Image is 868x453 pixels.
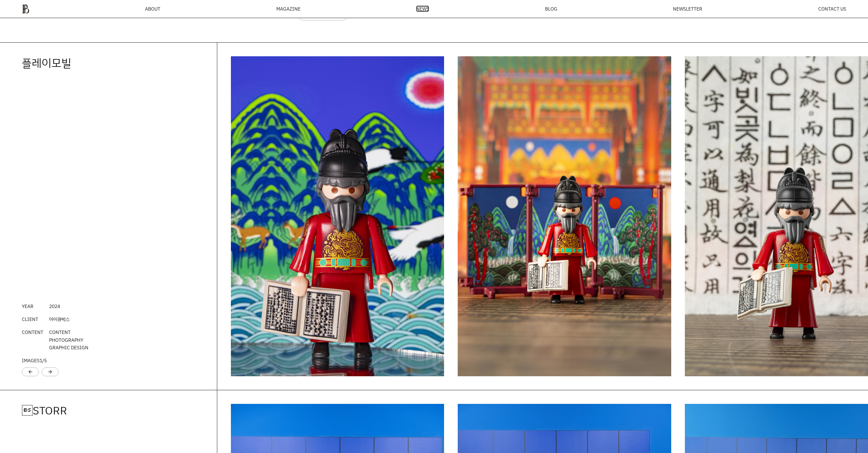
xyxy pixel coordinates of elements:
[22,404,195,417] h4: STORR
[231,56,444,376] a: 1 / 6
[22,316,38,322] a: CLIENT
[276,6,300,11] div: MAGAZINE
[673,6,702,11] a: NEWSLETTER
[22,329,43,335] a: CONTENT
[44,357,47,364] span: 5
[40,357,47,364] span: /
[22,56,71,70] a: 플레이모빌
[49,303,60,310] div: 4
[458,56,671,376] a: 2 / 6
[22,357,47,364] a: IMAGES1/5
[416,6,429,11] a: NEWS
[49,316,70,323] div: 아이큐박스
[545,6,557,11] a: BLOG
[22,303,33,309] a: YEAR
[28,368,33,375] a: arrow_back
[42,367,59,376] div: Next slide
[22,367,39,376] div: Previous slide
[49,329,83,343] a: CONTENTPHOTOGRAPHY
[47,368,53,375] a: arrow_forward
[145,6,160,11] a: ABOUT
[40,357,42,364] span: 1
[458,56,671,376] img: 25aad7778d85e.jpg
[49,303,57,309] a: 202
[231,56,444,376] img: 7f0cfcaecb423.jpg
[22,4,29,14] img: ba379d5522eb3.png
[49,328,88,351] div: GRAPHIC DESIGN
[818,6,846,11] a: CONTACT US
